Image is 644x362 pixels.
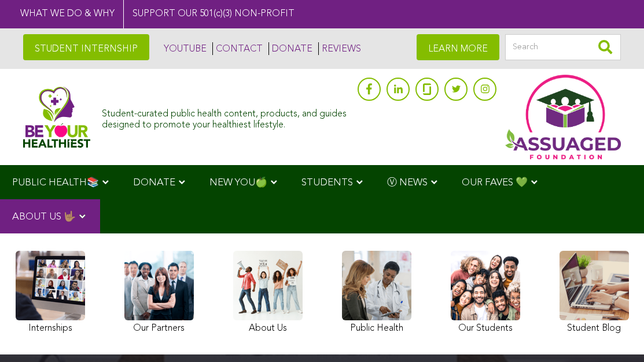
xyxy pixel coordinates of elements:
[133,178,175,188] span: DONATE
[12,178,99,188] span: PUBLIC HEALTH📚
[462,178,528,188] span: OUR FAVES 💚
[301,178,353,188] span: STUDENTS
[23,34,149,60] a: STUDENT INTERNSHIP
[12,212,76,222] span: ABOUT US 🤟🏽
[212,42,263,55] a: CONTACT
[387,178,428,188] span: Ⓥ NEWS
[102,103,352,131] div: Student-curated public health content, products, and guides designed to promote your healthiest l...
[505,75,621,159] img: Assuaged App
[318,42,361,55] a: REVIEWS
[423,83,431,95] img: glassdoor
[505,34,621,60] input: Search
[209,178,267,188] span: NEW YOU🍏
[161,42,207,55] a: YOUTUBE
[268,42,312,55] a: DONATE
[417,34,499,60] a: LEARN MORE
[586,306,644,362] iframe: Chat Widget
[23,86,90,148] img: Assuaged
